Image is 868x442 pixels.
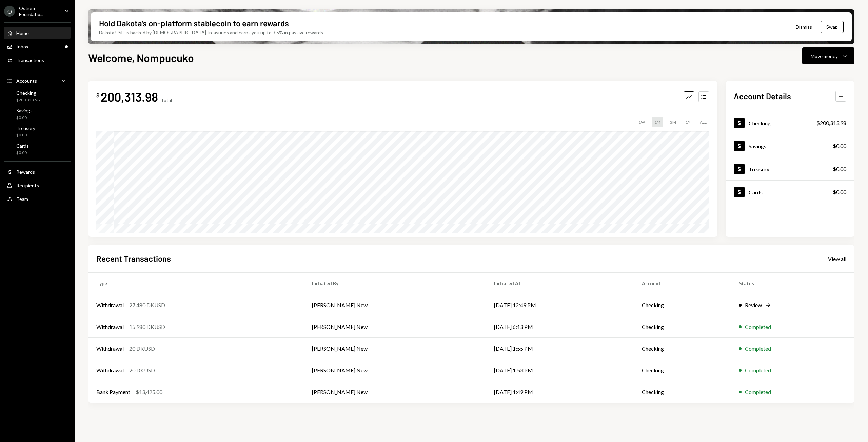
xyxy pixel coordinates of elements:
div: $200,313.98 [16,97,40,103]
a: Checking$200,313.98 [4,88,71,104]
td: [PERSON_NAME] New [304,359,486,381]
div: O [4,6,15,17]
a: Treasury$0.00 [4,123,71,140]
td: [DATE] 1:55 PM [486,338,634,359]
th: Account [634,273,731,294]
div: Transactions [16,57,44,63]
div: Review [745,301,762,309]
td: [DATE] 1:53 PM [486,359,634,381]
div: 27,480 DKUSD [129,301,165,309]
a: Treasury$0.00 [726,157,854,180]
div: Completed [745,344,771,353]
div: $0.00 [833,142,846,150]
button: Dismiss [787,19,821,35]
div: 3M [667,117,679,127]
button: Move money [802,47,854,64]
div: $0.00 [16,115,33,121]
a: Accounts [4,75,71,87]
div: $13,425.00 [136,388,162,396]
button: Swap [821,21,844,33]
td: [DATE] 1:49 PM [486,381,634,403]
a: Recipients [4,179,71,191]
th: Initiated By [304,273,486,294]
h2: Account Details [734,90,791,102]
div: 1Y [683,117,693,127]
th: Initiated At [486,273,634,294]
td: Checking [634,338,731,359]
div: Recipients [16,183,39,188]
div: Withdrawal [96,323,124,331]
div: Bank Payment [96,388,130,396]
th: Type [88,273,304,294]
h1: Welcome, Nompucuko [88,51,194,64]
a: Inbox [4,40,71,52]
div: ALL [697,117,709,127]
div: $ [96,92,99,99]
a: Savings$0.00 [726,134,854,157]
div: Withdrawal [96,301,124,309]
td: [DATE] 12:49 PM [486,294,634,316]
td: [PERSON_NAME] New [304,338,486,359]
div: Home [16,30,29,36]
div: Checking [749,120,771,126]
td: Checking [634,359,731,381]
div: $0.00 [16,132,35,138]
td: [PERSON_NAME] New [304,294,486,316]
a: Savings$0.00 [4,106,71,122]
div: $0.00 [833,188,846,196]
a: Checking$200,313.98 [726,111,854,134]
a: Cards$0.00 [4,141,71,157]
a: Transactions [4,54,71,66]
div: 15,980 DKUSD [129,323,165,331]
div: Rewards [16,169,35,175]
td: [PERSON_NAME] New [304,381,486,403]
div: Accounts [16,78,37,84]
div: $0.00 [16,150,29,156]
div: Withdrawal [96,344,124,353]
div: Treasury [16,125,35,131]
a: Rewards [4,166,71,178]
td: Checking [634,316,731,338]
a: Home [4,27,71,39]
div: Savings [16,108,33,113]
div: View all [828,256,846,262]
div: Team [16,196,28,202]
td: Checking [634,294,731,316]
div: Savings [749,143,766,149]
a: Team [4,193,71,205]
div: Withdrawal [96,366,124,374]
td: [PERSON_NAME] New [304,316,486,338]
th: Status [731,273,854,294]
div: 200,313.98 [101,89,158,104]
div: Inbox [16,44,28,49]
div: Hold Dakota’s on-platform stablecoin to earn rewards [99,18,289,29]
div: Checking [16,90,40,96]
div: $0.00 [833,165,846,173]
div: Move money [811,52,838,60]
div: $200,313.98 [816,119,846,127]
div: Cards [749,189,763,195]
div: Completed [745,388,771,396]
div: Completed [745,323,771,331]
div: 20 DKUSD [129,344,155,353]
td: [DATE] 6:13 PM [486,316,634,338]
div: 1M [652,117,663,127]
div: Completed [745,366,771,374]
div: Total [161,97,172,103]
div: Dakota USD is backed by [DEMOGRAPHIC_DATA] treasuries and earns you up to 3.5% in passive rewards. [99,29,324,36]
div: Treasury [749,166,769,172]
a: View all [828,255,846,262]
div: 1W [636,117,648,127]
td: Checking [634,381,731,403]
div: 20 DKUSD [129,366,155,374]
div: Cards [16,143,29,149]
a: Cards$0.00 [726,181,854,203]
h2: Recent Transactions [96,253,171,264]
div: Ostium Foundatio... [19,5,59,17]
